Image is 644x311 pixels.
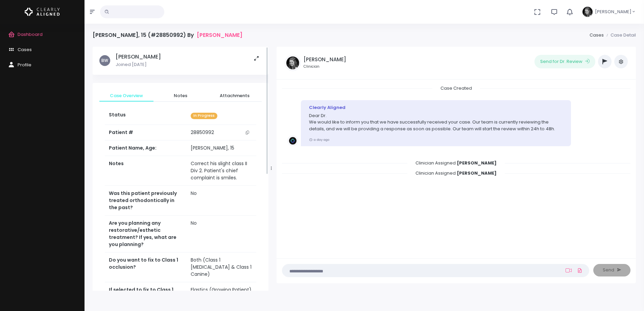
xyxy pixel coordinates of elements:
img: Header Avatar [581,6,594,18]
td: No [187,216,256,252]
button: Send for Dr. Review [534,55,595,68]
img: Logo Horizontal [25,5,60,19]
span: Cases [18,46,32,53]
span: Case Overview [105,92,148,99]
th: Are you planning any restorative/esthetic treatment? If yes, what are you planning? [105,216,187,252]
th: Do you want to fix to Class 1 occlusion? [105,252,187,282]
span: Attachments [213,92,256,99]
a: Cases [590,32,604,38]
h4: [PERSON_NAME], 15 (#28850992) By [93,32,242,38]
b: [PERSON_NAME] [457,160,497,166]
small: a day ago [309,137,329,142]
span: Case Created [432,83,480,93]
td: Both (Class 1 [MEDICAL_DATA] & Class 1 Canine) [187,252,256,282]
h5: [PERSON_NAME] [304,57,346,63]
a: [PERSON_NAME] [197,32,242,38]
td: Correct his slight class II Div 2. Patient's chief complaint is smiles. [187,156,256,186]
span: BW [99,55,110,66]
span: Notes [159,92,202,99]
a: Add Loom Video [564,268,573,273]
b: [PERSON_NAME] [457,170,497,176]
span: [PERSON_NAME] [595,8,631,15]
h5: [PERSON_NAME] [116,53,161,60]
th: Was this patient previously treated orthodontically in the past? [105,186,187,216]
th: Notes [105,156,187,186]
a: Add Files [576,264,584,276]
th: Status [105,107,187,125]
div: Clearly Aligned [309,104,563,111]
th: Patient Name, Age: [105,140,187,156]
div: scrollable content [282,85,630,251]
div: scrollable content [93,47,268,291]
p: Joined [DATE] [116,61,161,68]
li: Case Detail [604,32,636,39]
span: Dashboard [18,31,43,38]
td: 28850992 [187,125,256,140]
th: Patient # [105,125,187,140]
span: Profile [18,62,31,68]
p: Dear Dr. We would like to inform you that we have successfully received your case. Our team is cu... [309,112,563,132]
span: Clinician Assigned: [407,158,505,168]
small: Clinician [304,64,346,69]
td: No [187,186,256,216]
span: In Progress [191,113,217,119]
span: Clinician Assigned: [407,168,505,178]
td: [PERSON_NAME], 15 [187,140,256,156]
